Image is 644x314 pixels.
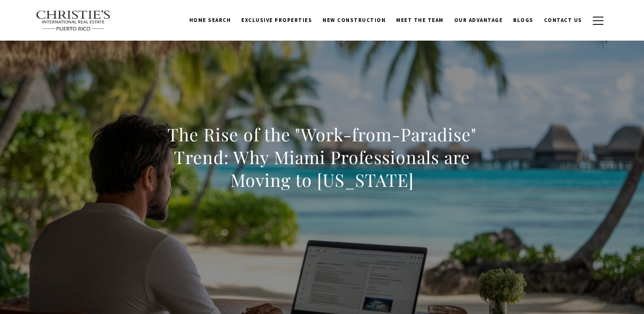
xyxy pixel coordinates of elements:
[508,13,539,28] a: Blogs
[449,13,508,28] a: Our Advantage
[143,123,501,191] h1: The Rise of the "Work-from-Paradise" Trend: Why Miami Professionals are Moving to [US_STATE]
[36,10,111,31] img: Christie's International Real Estate text transparent background
[241,17,312,24] span: Exclusive Properties
[391,13,449,28] a: Meet the Team
[544,17,582,24] span: Contact Us
[323,17,386,24] span: New Construction
[317,13,391,28] a: New Construction
[236,13,317,28] a: Exclusive Properties
[454,17,503,24] span: Our Advantage
[184,13,236,28] a: Home Search
[513,17,533,24] span: Blogs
